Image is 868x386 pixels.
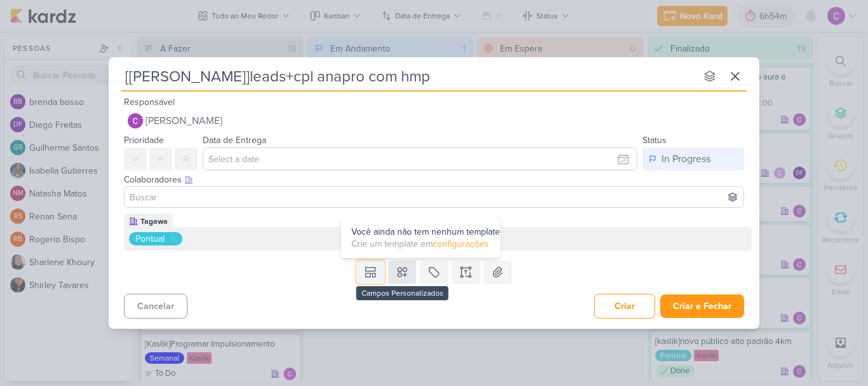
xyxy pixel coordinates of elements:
div: Colaboradores [124,173,744,186]
a: configurações [433,238,489,249]
input: Select a date [203,148,637,170]
label: Responsável [124,97,175,107]
button: In Progress [642,148,744,170]
div: Pontual [135,232,165,245]
label: Status [642,135,667,146]
button: [PERSON_NAME] [124,109,744,132]
div: Crie um template em [351,238,500,250]
label: Data de Entrega [203,135,266,146]
div: Você ainda não tem nenhum template [351,226,500,238]
label: Prioridade [124,135,164,146]
div: In Progress [661,151,710,167]
button: Criar e Fechar [660,294,744,318]
span: [PERSON_NAME] [146,113,222,128]
div: Campos Personalizados [356,286,449,300]
div: Tagawa [140,216,168,227]
button: Cancelar [124,294,187,319]
img: Carlos Lima [128,113,143,128]
button: Criar [594,294,655,319]
input: Buscar [127,190,741,205]
input: Kard Sem Título [121,65,696,88]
